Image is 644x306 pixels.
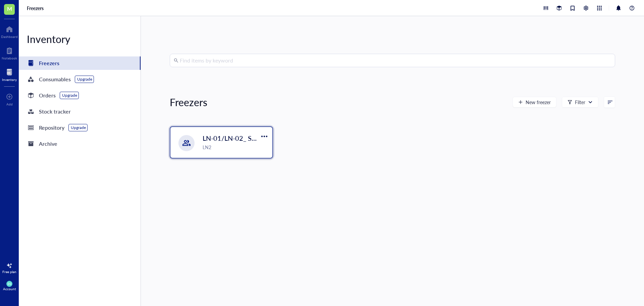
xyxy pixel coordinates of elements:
button: New freezer [513,97,556,107]
div: Orders [39,91,56,100]
a: Dashboard [1,24,18,39]
div: Inventory [19,32,141,46]
a: Stock tracker [19,105,141,118]
span: M [7,4,12,13]
div: Account [3,287,16,291]
div: Archive [39,139,57,148]
div: Upgrade [62,93,77,98]
div: LN2 [203,143,268,151]
div: Consumables [39,75,71,84]
div: Free plan [2,270,16,274]
a: Notebook [2,45,17,60]
div: Add [6,102,13,106]
a: Inventory [2,67,17,82]
span: LN-01/LN-02_ SMALL/BIG STORAGE ROOM [203,133,339,143]
div: Freezers [170,95,207,109]
div: Notebook [2,56,17,60]
a: Freezers [27,5,45,11]
div: Upgrade [77,77,92,82]
div: Stock tracker [39,107,71,116]
div: Freezers [39,58,59,68]
span: DG [8,282,11,285]
div: Inventory [2,78,17,82]
a: Freezers [19,56,141,70]
div: Upgrade [71,125,86,130]
a: Archive [19,137,141,150]
div: Filter [575,98,585,106]
a: ConsumablesUpgrade [19,73,141,86]
div: Dashboard [1,35,18,39]
a: OrdersUpgrade [19,89,141,102]
a: RepositoryUpgrade [19,121,141,134]
span: New freezer [526,99,551,105]
div: Repository [39,123,64,132]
